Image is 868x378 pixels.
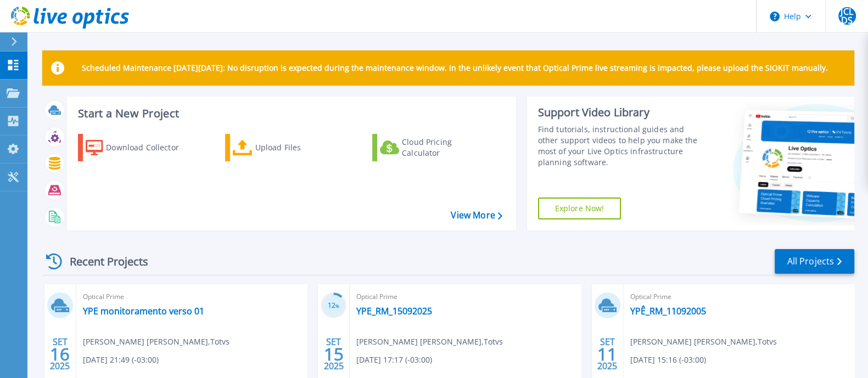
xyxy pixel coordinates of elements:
[83,306,204,317] a: YPE monitoramento verso 01
[50,349,70,359] span: 16
[538,198,621,219] a: Explore Now!
[255,137,343,159] div: Upload Files
[335,303,339,309] span: %
[538,105,703,120] div: Support Video Library
[630,306,706,317] a: YPÊ_RM_11092005
[83,291,300,303] span: Optical Prime
[356,336,503,348] span: [PERSON_NAME] [PERSON_NAME] , Totvs
[597,349,617,359] span: 11
[83,354,159,366] span: [DATE] 21:49 (-03:00)
[106,137,194,159] div: Download Collector
[356,306,432,317] a: YPE_RM_15092025
[323,334,344,374] div: SET 2025
[42,248,163,275] div: Recent Projects
[372,134,495,161] a: Cloud Pricing Calculator
[324,349,344,359] span: 15
[78,134,200,161] a: Download Collector
[402,137,490,159] div: Cloud Pricing Calculator
[538,124,703,168] div: Find tutorials, instructional guides and other support videos to help you make the most of your L...
[83,336,229,348] span: [PERSON_NAME] [PERSON_NAME] , Totvs
[451,210,502,221] a: View More
[78,108,502,120] h3: Start a New Project
[49,334,70,374] div: SET 2025
[630,354,706,366] span: [DATE] 15:16 (-03:00)
[630,291,848,303] span: Optical Prime
[82,64,828,72] p: Scheduled Maintenance [DATE][DATE]: No disruption is expected during the maintenance window. In t...
[356,354,432,366] span: [DATE] 17:17 (-03:00)
[775,249,854,274] a: All Projects
[356,291,574,303] span: Optical Prime
[630,336,777,348] span: [PERSON_NAME] [PERSON_NAME] , Totvs
[225,134,348,161] a: Upload Files
[597,334,618,374] div: SET 2025
[838,7,856,25] span: JCLDS
[321,300,346,312] h3: 12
